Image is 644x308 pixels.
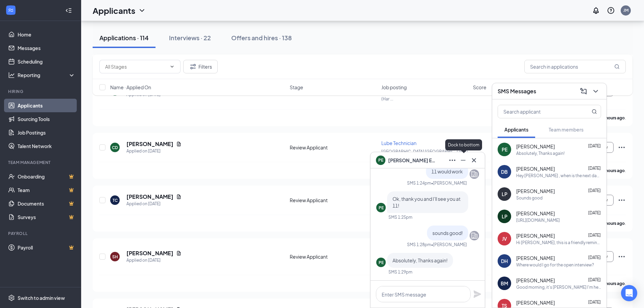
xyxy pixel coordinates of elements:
[379,260,384,265] div: PE
[473,84,486,91] span: Score
[231,33,292,42] div: Offers and hires · 138
[607,6,615,15] svg: QuestionInfo
[579,87,588,95] svg: ComposeMessage
[126,148,182,155] div: Applied on [DATE]
[431,180,467,186] span: • [PERSON_NAME]
[18,99,75,112] a: Applicants
[588,255,601,260] span: [DATE]
[516,143,555,150] span: [PERSON_NAME]
[600,221,625,226] b: 14 hours ago
[8,294,15,301] svg: Settings
[618,196,626,204] svg: Ellipses
[470,170,478,178] svg: Company
[498,105,578,118] input: Search applicant
[588,210,601,215] span: [DATE]
[18,41,75,55] a: Messages
[459,156,467,164] svg: Minimize
[381,140,416,146] span: Lube Technician
[516,165,555,172] span: [PERSON_NAME]
[388,157,435,164] span: [PERSON_NAME] Esaias
[8,231,74,236] div: Payroll
[516,150,565,156] div: Absolutely, Thanks again!
[18,55,75,68] a: Scheduling
[498,88,536,95] h3: SMS Messages
[516,195,543,201] div: Sounds good
[590,86,601,97] button: ChevronDown
[618,253,626,261] svg: Ellipses
[388,269,412,275] div: SMS 1:29pm
[183,60,218,73] button: Filter Filters
[290,84,303,91] span: Stage
[379,205,384,211] div: PE
[176,251,182,256] svg: Document
[502,213,507,220] div: LP
[169,64,175,69] svg: ChevronDown
[99,33,149,42] div: Applications · 114
[8,160,74,165] div: Team Management
[504,126,528,133] span: Applicants
[578,86,589,97] button: ComposeMessage
[502,235,507,242] div: JV
[112,145,118,150] div: CD
[458,155,469,166] button: Minimize
[105,63,167,70] input: All Stages
[18,72,76,78] div: Reporting
[469,155,479,166] button: Cross
[473,290,481,298] svg: Plane
[176,141,182,147] svg: Document
[290,144,377,151] div: Review Applicant
[516,240,601,245] div: Hi [PERSON_NAME], this is a friendly reminder. Your meeting with Take 5 Oil Change for Assistant ...
[381,84,407,91] span: Job posting
[600,168,625,173] b: 12 hours ago
[126,200,182,207] div: Applied on [DATE]
[93,5,135,16] h1: Applicants
[8,72,15,78] svg: Analysis
[592,6,600,15] svg: Notifications
[18,294,65,301] div: Switch to admin view
[516,299,555,306] span: [PERSON_NAME]
[126,140,173,148] h5: [PERSON_NAME]
[600,281,625,286] b: 14 hours ago
[470,156,478,164] svg: Cross
[18,126,75,139] a: Job Postings
[588,143,601,148] span: [DATE]
[623,7,628,13] div: JM
[290,197,377,204] div: Review Applicant
[516,173,601,179] div: Hey [PERSON_NAME] , when is the next day that I work ? It says on the when I work that everyone i...
[516,210,555,217] span: [PERSON_NAME]
[18,139,75,153] a: Talent Network
[588,233,601,238] span: [DATE]
[448,156,456,164] svg: Ellipses
[501,258,508,264] div: DH
[18,197,75,210] a: DocumentsCrown
[112,254,118,260] div: SH
[516,255,555,261] span: [PERSON_NAME]
[18,241,75,254] a: PayrollCrown
[592,87,600,95] svg: ChevronDown
[18,210,75,224] a: SurveysCrown
[618,143,626,151] svg: Ellipses
[113,197,118,203] div: TC
[110,84,151,91] span: Name · Applied On
[588,166,601,171] span: [DATE]
[431,168,463,174] span: 11 would work
[18,112,75,126] a: Sourcing Tools
[65,7,72,14] svg: Collapse
[432,230,463,236] span: sounds good!
[588,277,601,282] span: [DATE]
[169,33,211,42] div: Interviews · 22
[516,277,555,284] span: [PERSON_NAME]
[381,149,468,154] span: [GEOGRAPHIC_DATA] [GEOGRAPHIC_DATA]
[407,242,431,247] div: SMS 1:28pm
[445,139,482,150] div: Dock to bottom
[138,6,146,15] svg: ChevronDown
[516,284,601,290] div: Good morning, it's [PERSON_NAME] I'm here, at the table
[592,109,597,114] svg: MagnifyingGlass
[614,64,620,69] svg: MagnifyingGlass
[502,146,507,153] div: PE
[431,242,467,247] span: • [PERSON_NAME]
[176,194,182,199] svg: Document
[407,180,431,186] div: SMS 1:24pm
[516,262,594,268] div: Where would I go for the open interview?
